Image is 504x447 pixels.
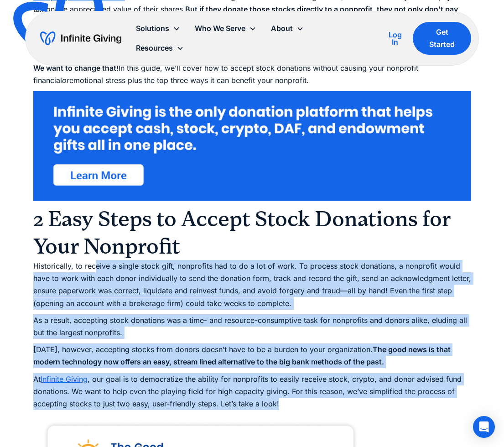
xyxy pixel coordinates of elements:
a: Log In [384,29,405,47]
a: Infinite Giving [41,374,88,384]
div: Resources [129,38,191,58]
div: Resources [136,42,173,54]
p: [DATE], however, accepting stocks from donors doesn’t have to be a burden to your organization. [33,343,471,368]
div: Log In [384,31,405,46]
div: About [264,19,311,38]
div: Open Intercom Messenger [473,416,495,438]
p: As a result, accepting stock donations was a time- and resource-consumptive task for nonprofits a... [33,314,471,339]
strong: But if they donate those stocks directly to a nonprofit, they not only don’t pay taxes but also r... [33,5,458,26]
a: Get Started [413,22,471,55]
h2: 2 Easy Steps to Accept Stock Donations for Your Nonprofit [33,205,471,260]
div: Who We Serve [195,22,245,35]
p: Historically, to receive a single stock gift, nonprofits had to do a lot of work. To process stoc... [33,260,471,310]
p: At , our goal is to democratize the ability for nonprofits to easily receive stock, crypto, and d... [33,373,471,411]
em: or [62,76,69,85]
div: About [271,22,293,35]
div: Solutions [129,19,187,38]
a: home [40,31,121,46]
p: In this guide, we’ll cover how to accept stock donations without causing your nonprofit financial... [33,62,471,87]
img: Click this image to learn more about Infinite Giving's donation platform, which nonprofits can us... [33,91,471,201]
div: Solutions [136,22,169,35]
div: Who We Serve [187,19,264,38]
